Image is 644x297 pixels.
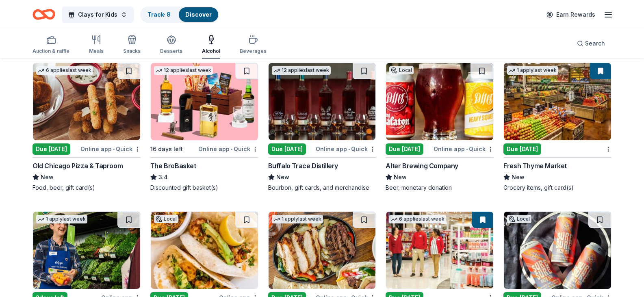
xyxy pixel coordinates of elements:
a: Image for Fresh Thyme Market1 applylast weekDue [DATE]Fresh Thyme MarketNewGrocery items, gift ca... [503,63,611,192]
div: 16 days left [150,144,183,154]
div: Due [DATE] [33,143,70,155]
div: Alter Brewing Company [386,161,458,171]
span: • [113,146,115,152]
div: Desserts [160,48,182,54]
span: • [466,146,468,152]
div: 1 apply last week [272,215,323,223]
div: Online app Quick [80,144,141,154]
div: 6 applies last week [36,66,93,75]
button: Track· 8Discover [140,7,219,23]
a: Image for Alter Brewing CompanyLocalDue [DATE]Online app•QuickAlter Brewing CompanyNewBeer, monet... [386,63,494,192]
div: The BroBasket [150,161,196,171]
div: Alcohol [202,48,220,54]
button: Beverages [240,32,267,59]
div: Beer, monetary donation [386,184,494,192]
div: Grocery items, gift card(s) [503,184,611,192]
button: Snacks [123,32,141,59]
div: Due [DATE] [503,143,541,155]
div: Snacks [123,48,141,54]
button: Search [570,35,611,52]
div: Bourbon, gift cards, and merchandise [268,184,376,192]
div: Meals [89,48,104,54]
div: Local [507,215,531,223]
div: 12 applies last week [154,66,213,75]
button: Meals [89,32,104,59]
span: New [394,172,407,182]
div: Auction & raffle [33,48,69,54]
div: 1 apply last week [507,66,558,75]
img: Image for Alter Brewing Company [386,63,493,140]
div: Old Chicago Pizza & Taproom [33,161,123,171]
div: Local [389,66,414,74]
a: Earn Rewards [542,7,600,22]
div: Local [154,215,178,223]
img: Image for Colonial Cafe [151,212,258,289]
div: Fresh Thyme Market [503,161,567,171]
span: • [231,146,232,152]
span: New [41,172,54,182]
div: 1 apply last week [36,215,87,223]
span: • [348,146,350,152]
img: Image for Fresh Thyme Market [504,63,611,140]
div: Online app Quick [434,144,494,154]
div: Due [DATE] [268,143,306,155]
div: 12 applies last week [272,66,331,75]
img: Image for Target [386,212,493,289]
span: 3.4 [158,172,168,182]
div: Beverages [240,48,267,54]
a: Image for Buffalo Trace Distillery12 applieslast weekDue [DATE]Online app•QuickBuffalo Trace Dist... [268,63,376,192]
div: Buffalo Trace Distillery [268,161,338,171]
div: Discounted gift basket(s) [150,184,258,192]
div: Food, beer, gift card(s) [33,184,141,192]
div: 6 applies last week [389,215,446,223]
a: Image for The BroBasket12 applieslast week16 days leftOnline app•QuickThe BroBasket3.4Discounted ... [150,63,258,192]
img: Image for The BroBasket [151,63,258,140]
button: Alcohol [202,32,220,59]
span: Clays for Kids [78,10,117,20]
img: Image for Uncle Julio's [269,212,376,289]
a: Track· 8 [147,11,171,18]
span: Search [585,39,605,48]
img: Image for Old Chicago Pizza & Taproom [33,63,140,140]
a: Home [33,5,55,24]
img: Image for Pollyanna Brewing Company [504,212,611,289]
img: Image for Kroger [33,212,140,289]
div: Due [DATE] [386,143,423,155]
span: New [276,172,289,182]
button: Auction & raffle [33,32,69,59]
div: Online app Quick [316,144,376,154]
span: New [512,172,525,182]
a: Discover [185,11,212,18]
a: Image for Old Chicago Pizza & Taproom6 applieslast weekDue [DATE]Online app•QuickOld Chicago Pizz... [33,63,141,192]
button: Desserts [160,32,182,59]
button: Clays for Kids [62,7,134,23]
img: Image for Buffalo Trace Distillery [269,63,376,140]
div: Online app Quick [198,144,258,154]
